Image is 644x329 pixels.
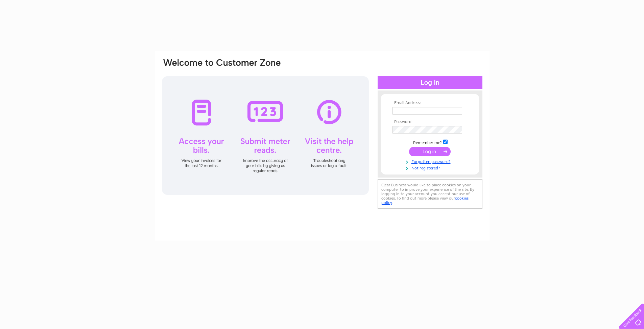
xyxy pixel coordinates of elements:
[392,158,469,164] a: Forgotten password?
[391,139,469,145] td: Remember me?
[409,147,451,156] input: Submit
[391,101,469,105] th: Email Address:
[381,196,469,205] a: cookies policy
[391,120,469,124] th: Password:
[392,164,469,171] a: Not registered?
[378,179,482,209] div: Clear Business would like to place cookies on your computer to improve your experience of the sit...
